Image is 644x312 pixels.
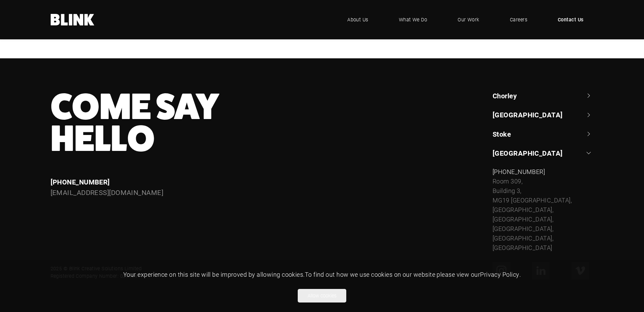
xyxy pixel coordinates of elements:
[458,16,479,23] span: Our Work
[447,9,490,30] a: Our Work
[493,168,545,176] a: [PHONE_NUMBER]
[493,110,594,119] a: [GEOGRAPHIC_DATA]
[493,177,594,252] div: Room 309, Building 3, MG19 [GEOGRAPHIC_DATA], [GEOGRAPHIC_DATA], [GEOGRAPHIC_DATA], [GEOGRAPHIC_D...
[493,91,594,100] a: Chorley
[337,9,379,30] a: About Us
[500,9,537,30] a: Careers
[493,129,594,139] a: Stoke
[558,16,584,23] span: Contact Us
[389,9,438,30] a: What We Do
[51,14,95,25] a: Home
[347,16,368,23] span: About Us
[298,289,346,303] button: Allow cookies
[399,16,427,23] span: What We Do
[548,9,594,30] a: Contact Us
[480,270,519,278] a: Privacy Policy
[493,148,594,158] a: [GEOGRAPHIC_DATA]
[493,167,594,252] div: [GEOGRAPHIC_DATA]
[51,177,110,186] a: [PHONE_NUMBER]
[51,188,164,197] a: [EMAIL_ADDRESS][DOMAIN_NAME]
[51,91,373,155] h3: Come Say Hello
[510,16,527,23] span: Careers
[123,270,521,278] span: Your experience on this site will be improved by allowing cookies. To find out how we use cookies...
